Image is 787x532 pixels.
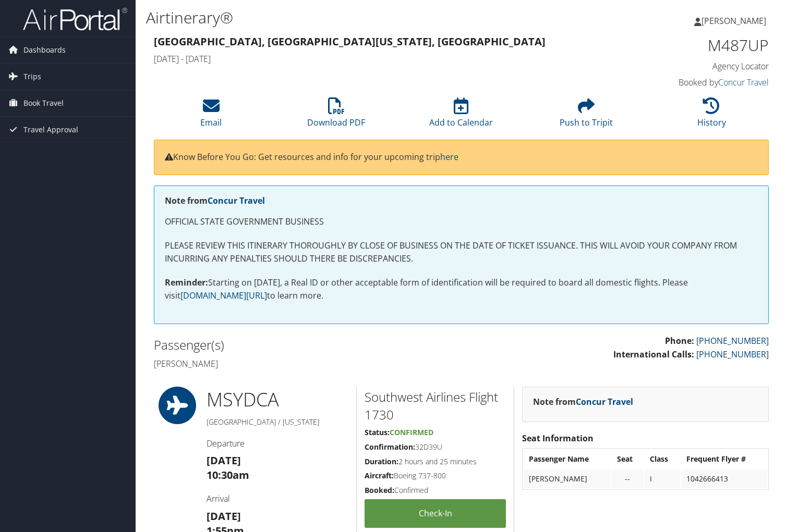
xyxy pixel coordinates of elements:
[365,388,506,423] h2: Southwest Airlines Flight 1730
[694,5,777,36] a: [PERSON_NAME]
[524,469,610,488] td: [PERSON_NAME]
[645,469,680,488] td: I
[180,290,267,301] a: [DOMAIN_NAME][URL]
[522,432,594,444] strong: Seat Information
[200,103,222,128] a: Email
[645,450,680,468] th: Class
[165,276,758,303] p: Starting on [DATE], a Real ID or other acceptable form of identification will be required to boar...
[665,335,694,347] strong: Phone:
[207,387,348,413] h1: MSY DCA
[613,349,694,360] strong: International Calls:
[207,468,249,482] strong: 10:30am
[560,103,613,128] a: Push to Tripit
[154,34,546,48] strong: [GEOGRAPHIC_DATA], [GEOGRAPHIC_DATA] [US_STATE], [GEOGRAPHIC_DATA]
[697,103,726,128] a: History
[365,427,390,437] strong: Status:
[696,335,769,347] a: [PHONE_NUMBER]
[154,53,611,65] h4: [DATE] - [DATE]
[365,442,506,452] h5: 32D39U
[208,195,265,206] a: Concur Travel
[612,450,644,468] th: Seat
[23,117,78,143] span: Travel Approval
[207,417,348,427] h5: [GEOGRAPHIC_DATA] / [US_STATE]
[165,195,265,206] strong: Note from
[207,493,348,504] h4: Arrival
[718,77,769,88] a: Concur Travel
[154,336,454,354] h2: Passenger(s)
[365,456,506,467] h5: 2 hours and 25 minutes
[165,239,758,266] p: PLEASE REVIEW THIS ITINERARY THOROUGHLY BY CLOSE OF BUSINESS ON THE DATE OF TICKET ISSUANCE. THIS...
[207,509,241,523] strong: [DATE]
[365,471,506,481] h5: Boeing 737-800
[701,15,766,27] span: [PERSON_NAME]
[307,103,365,128] a: Download PDF
[23,64,41,90] span: Trips
[533,396,633,407] strong: Note from
[627,34,769,56] h1: M487UP
[681,469,767,488] td: 1042666413
[165,277,208,288] strong: Reminder:
[365,471,394,480] strong: Aircraft:
[154,358,454,369] h4: [PERSON_NAME]
[696,349,769,360] a: [PHONE_NUMBER]
[617,474,639,484] div: --
[627,60,769,72] h4: Agency Locator
[23,37,66,63] span: Dashboards
[681,450,767,468] th: Frequent Flyer #
[23,90,64,116] span: Book Travel
[146,7,566,29] h1: Airtinerary®
[365,485,394,495] strong: Booked:
[524,450,610,468] th: Passenger Name
[429,103,493,128] a: Add to Calendar
[23,7,127,31] img: airportal-logo.png
[207,438,348,449] h4: Departure
[627,77,769,88] h4: Booked by
[440,151,458,163] a: here
[365,442,415,452] strong: Confirmation:
[576,396,633,407] a: Concur Travel
[365,499,506,528] a: Check-in
[365,485,506,496] h5: Confirmed
[207,453,241,467] strong: [DATE]
[365,456,398,466] strong: Duration:
[165,215,758,229] p: OFFICIAL STATE GOVERNMENT BUSINESS
[165,151,758,164] p: Know Before You Go: Get resources and info for your upcoming trip
[390,427,433,437] span: Confirmed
